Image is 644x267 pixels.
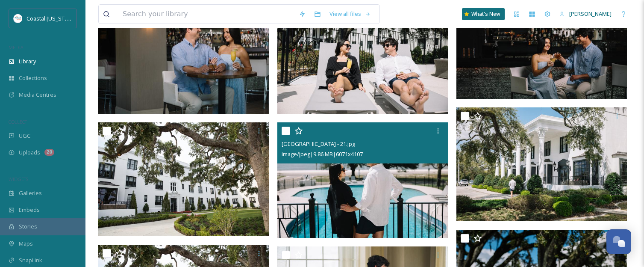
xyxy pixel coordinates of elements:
[19,206,40,214] span: Embeds
[118,5,294,24] input: Search your library
[9,119,27,125] span: COLLECT
[44,149,54,156] div: 20
[19,256,42,264] span: SnapLink
[19,240,33,248] span: Maps
[9,44,24,50] span: MEDIA
[26,14,76,22] span: Coastal [US_STATE]
[555,6,616,22] a: [PERSON_NAME]
[19,91,56,99] span: Media Centres
[98,122,269,236] img: WhiteHouseHotel_Biloxi_Courtesy James Edward Bates Photography.jpg
[606,229,631,254] button: Open Chat
[19,132,30,140] span: UGC
[456,107,627,221] img: White House Hotel - 40.jpg
[19,222,37,231] span: Stories
[569,10,612,18] span: [PERSON_NAME]
[277,122,448,238] img: White House Hotel - 21.jpg
[282,140,355,148] span: [GEOGRAPHIC_DATA] - 21.jpg
[325,6,375,22] a: View all files
[282,150,363,158] span: image/jpeg | 9.86 MB | 6071 x 4107
[19,74,47,82] span: Collections
[9,176,28,182] span: WIDGETS
[19,57,36,65] span: Library
[14,14,22,23] img: download%20%281%29.jpeg
[19,148,40,157] span: Uploads
[462,8,505,20] a: What's New
[19,189,42,197] span: Galleries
